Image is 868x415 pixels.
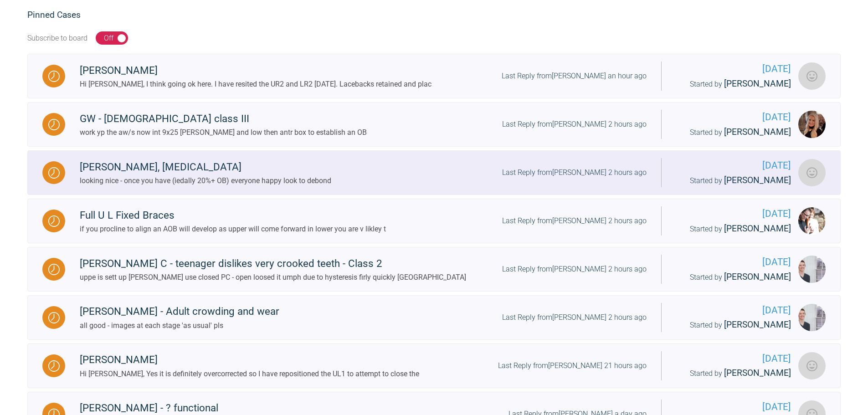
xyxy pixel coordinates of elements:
[48,264,60,275] img: Waiting
[724,223,791,234] span: [PERSON_NAME]
[80,62,431,79] div: [PERSON_NAME]
[80,368,419,380] div: Hi [PERSON_NAME], Yes it is definitely overcorrected so I have repositioned the UL1 to attempt to...
[676,400,791,415] span: [DATE]
[48,215,60,227] img: Waiting
[48,360,60,372] img: Waiting
[798,352,826,379] img: Eamon OReilly
[676,110,791,125] span: [DATE]
[798,159,826,186] img: Eamon OReilly
[798,62,826,90] img: Eamon OReilly
[724,127,791,137] span: [PERSON_NAME]
[104,32,113,44] div: Off
[798,256,826,283] img: laura burns
[676,270,791,284] div: Started by
[27,150,841,195] a: Waiting[PERSON_NAME], [MEDICAL_DATA]looking nice - once you have (iedally 20%+ OB) everyone happy...
[502,167,647,179] div: Last Reply from [PERSON_NAME] 2 hours ago
[502,118,647,130] div: Last Reply from [PERSON_NAME] 2 hours ago
[27,295,841,340] a: Waiting[PERSON_NAME] - Adult crowding and wearall good - images at each stage 'as usual' plsLast ...
[676,366,791,380] div: Started by
[676,125,791,139] div: Started by
[676,351,791,366] span: [DATE]
[724,319,791,330] span: [PERSON_NAME]
[80,352,419,368] div: [PERSON_NAME]
[676,222,791,236] div: Started by
[80,272,466,283] div: uppe is sett up [PERSON_NAME] use closed PC - open loosed it umph due to hysteresis firly quickly...
[798,207,826,235] img: Grant McAree
[80,223,386,235] div: if you procline to align an AOB will develop as upper will come forward in lower you are v likley t
[27,199,841,243] a: WaitingFull U L Fixed Bracesif you procline to align an AOB will develop as upper will come forwa...
[48,312,60,323] img: Waiting
[27,343,841,388] a: Waiting[PERSON_NAME]Hi [PERSON_NAME], Yes it is definitely overcorrected so I have repositioned t...
[724,368,791,378] span: [PERSON_NAME]
[502,70,647,82] div: Last Reply from [PERSON_NAME] an hour ago
[676,77,791,91] div: Started by
[27,54,841,98] a: Waiting[PERSON_NAME]Hi [PERSON_NAME], I think going ok here. I have resited the UR2 and LR2 [DATE...
[80,111,367,127] div: GW - [DEMOGRAPHIC_DATA] class III
[80,303,279,320] div: [PERSON_NAME] - Adult crowding and wear
[676,318,791,332] div: Started by
[48,167,60,179] img: Waiting
[80,159,331,175] div: [PERSON_NAME], [MEDICAL_DATA]
[80,320,279,332] div: all good - images at each stage 'as usual' pls
[48,119,60,130] img: Waiting
[80,175,331,187] div: looking nice - once you have (iedally 20%+ OB) everyone happy look to debond
[80,256,466,272] div: [PERSON_NAME] C - teenager dislikes very crooked teeth - Class 2
[27,8,841,22] h2: Pinned Cases
[80,78,431,90] div: Hi [PERSON_NAME], I think going ok here. I have resited the UR2 and LR2 [DATE]. Lacebacks retaine...
[80,207,386,224] div: Full U L Fixed Braces
[48,71,60,82] img: Waiting
[27,247,841,292] a: Waiting[PERSON_NAME] C - teenager dislikes very crooked teeth - Class 2uppe is sett up [PERSON_NA...
[502,312,647,323] div: Last Reply from [PERSON_NAME] 2 hours ago
[27,102,841,147] a: WaitingGW - [DEMOGRAPHIC_DATA] class IIIwork yp the aw/s now int 9x25 [PERSON_NAME] and low then ...
[724,272,791,282] span: [PERSON_NAME]
[502,215,647,227] div: Last Reply from [PERSON_NAME] 2 hours ago
[798,304,826,331] img: laura burns
[724,175,791,185] span: [PERSON_NAME]
[27,32,87,44] div: Subscribe to board
[676,61,791,77] span: [DATE]
[80,127,367,138] div: work yp the aw/s now int 9x25 [PERSON_NAME] and low then antr box to establish an OB
[798,111,826,138] img: Emma Wall
[676,158,791,173] span: [DATE]
[502,263,647,275] div: Last Reply from [PERSON_NAME] 2 hours ago
[676,174,791,188] div: Started by
[676,206,791,221] span: [DATE]
[724,78,791,89] span: [PERSON_NAME]
[676,255,791,270] span: [DATE]
[498,360,647,372] div: Last Reply from [PERSON_NAME] 21 hours ago
[676,303,791,318] span: [DATE]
